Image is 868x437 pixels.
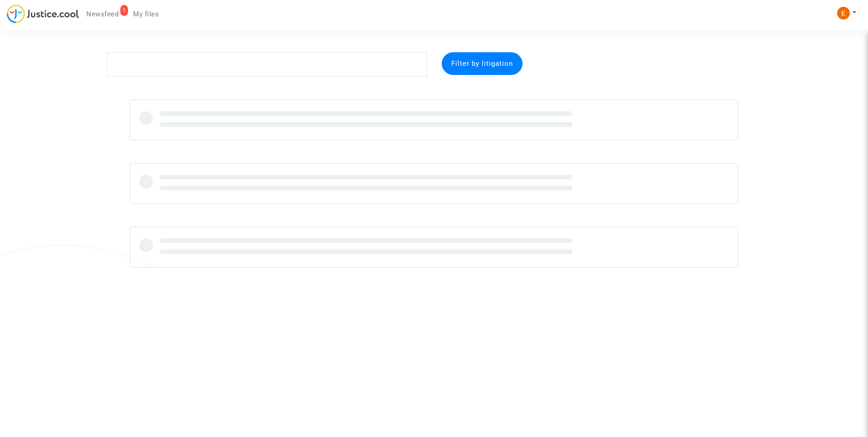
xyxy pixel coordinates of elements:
span: Newsfeed [86,10,118,18]
a: My files [126,7,166,21]
img: jc-logo.svg [7,5,79,23]
span: My files [133,10,159,18]
a: 1Newsfeed [79,7,126,21]
img: ACg8ocIeiFvHKe4dA5oeRFd_CiCnuxWUEc1A2wYhRJE3TTWt=s96-c [837,7,850,20]
div: 1 [120,5,128,16]
span: Filter by litigation [451,60,513,68]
